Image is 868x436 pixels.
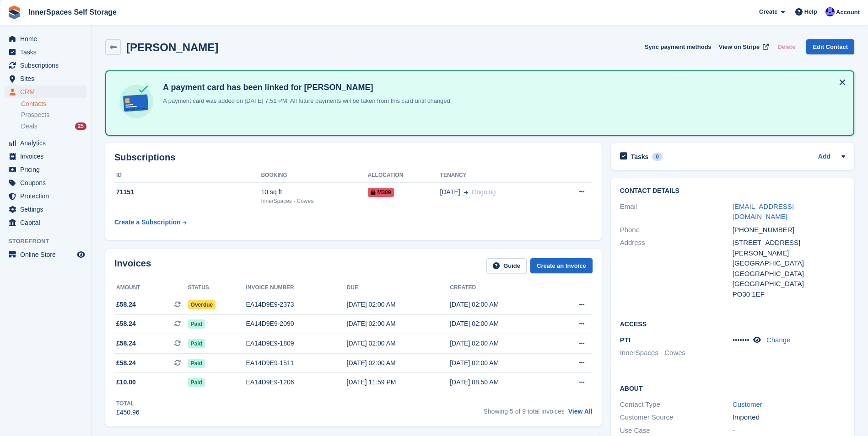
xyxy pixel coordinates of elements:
a: [EMAIL_ADDRESS][DOMAIN_NAME] [733,202,794,221]
h2: Contact Details [620,187,845,195]
a: menu [5,59,86,72]
a: menu [5,163,86,176]
div: Customer Source [620,412,733,423]
a: menu [5,85,86,98]
th: Allocation [368,168,440,183]
a: menu [5,216,86,229]
div: 10 sq ft [261,187,367,197]
button: Sync payment methods [645,39,712,54]
div: [GEOGRAPHIC_DATA] [733,279,845,289]
div: [DATE] 02:00 AM [347,319,450,329]
h2: About [620,383,845,393]
div: Address [620,238,733,299]
a: Customer [733,400,762,408]
span: £58.24 [116,358,136,368]
span: Sites [20,72,75,85]
a: Preview store [75,249,86,260]
div: EA14D9E9-2090 [246,319,346,329]
h2: Tasks [631,153,649,161]
a: Guide [486,258,527,273]
span: Online Store [20,248,75,261]
a: menu [5,72,86,85]
span: Help [804,7,817,16]
h2: Access [620,319,845,328]
a: Add [818,152,830,162]
h2: Invoices [114,258,151,273]
span: Prospects [21,111,49,119]
span: Settings [20,203,75,216]
a: menu [5,190,86,202]
h4: A payment card has been linked for [PERSON_NAME] [159,82,452,93]
div: Create a Subscription [114,218,181,227]
a: Contacts [21,100,86,108]
img: card-linked-ebf98d0992dc2aeb22e95c0e3c79077019eb2392cfd83c6a337811c24bc77127.svg [117,82,156,121]
span: £58.24 [116,319,136,329]
span: View on Stripe [719,43,760,52]
div: Contact Type [620,399,733,410]
div: [DATE] 02:00 AM [450,319,552,329]
a: menu [5,46,86,58]
a: menu [5,137,86,149]
th: Status [188,281,246,295]
a: menu [5,32,86,45]
div: Total [116,399,140,408]
div: EA14D9E9-1206 [246,378,346,387]
th: Tenancy [440,168,554,183]
div: InnerSpaces - Cowes [261,197,367,205]
a: Prospects [21,110,86,120]
div: [PHONE_NUMBER] [733,225,845,235]
span: Paid [188,339,205,348]
a: View on Stripe [715,39,771,54]
span: Pricing [20,163,75,176]
th: Invoice number [246,281,346,295]
span: ••••••• [733,336,749,344]
span: Protection [20,190,75,202]
span: Analytics [20,137,75,149]
a: InnerSpaces Self Storage [25,5,120,20]
a: Deals 25 [21,122,86,131]
li: InnerSpaces - Cowes [620,348,733,358]
span: Storefront [8,237,91,246]
div: PO30 1EF [733,289,845,300]
div: [DATE] 02:00 AM [450,300,552,309]
th: Created [450,281,552,295]
div: 25 [75,122,86,130]
span: CRM [20,85,75,98]
a: Edit Contact [806,39,854,54]
span: Subscriptions [20,59,75,72]
th: Booking [261,168,367,183]
div: [DATE] 02:00 AM [450,339,552,348]
span: PTI [620,336,631,344]
div: [DATE] 02:00 AM [450,358,552,368]
a: menu [5,150,86,163]
div: EA14D9E9-2373 [246,300,346,309]
th: Amount [114,281,188,295]
span: Overdue [188,300,216,309]
img: Russell Harding [825,7,835,16]
div: [GEOGRAPHIC_DATA] [733,269,845,279]
a: menu [5,248,86,261]
span: Coupons [20,176,75,189]
a: menu [5,203,86,216]
span: Tasks [20,46,75,58]
div: 71151 [114,187,261,197]
th: Due [347,281,450,295]
div: [DATE] 02:00 AM [347,300,450,309]
span: Invoices [20,150,75,163]
a: Create a Subscription [114,214,187,231]
div: Use Case [620,425,733,436]
h2: [PERSON_NAME] [126,41,218,53]
div: [STREET_ADDRESS][PERSON_NAME] [733,238,845,258]
div: Phone [620,225,733,235]
div: Email [620,202,733,222]
span: Ongoing [472,188,496,196]
div: 0 [652,153,663,161]
span: £10.00 [116,378,136,387]
a: View All [568,408,593,415]
span: Paid [188,319,205,329]
th: ID [114,168,261,183]
span: £58.24 [116,300,136,309]
a: Create an Invoice [530,258,593,273]
a: Change [766,336,791,344]
div: [GEOGRAPHIC_DATA] [733,258,845,269]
